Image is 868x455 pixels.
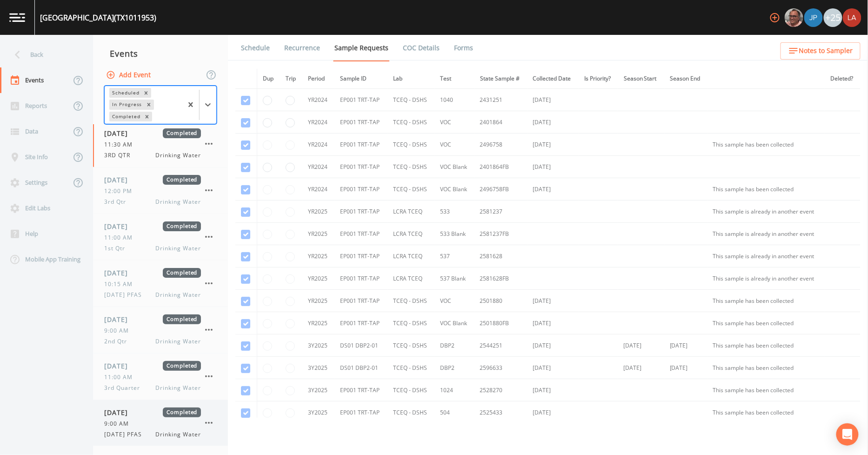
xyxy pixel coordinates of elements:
[104,373,138,381] span: 11:00 AM
[618,357,664,379] td: [DATE]
[708,335,825,357] td: This sample has been collected
[163,408,201,417] span: Completed
[708,379,825,401] td: This sample has been collected
[474,335,527,357] td: 2544251
[104,280,138,288] span: 10:15 AM
[474,134,527,156] td: 2496758
[104,327,134,335] span: 9:00 AM
[109,112,142,121] div: Completed
[387,201,434,223] td: LCRA TCEQ
[334,312,387,335] td: EP001 TRT-TAP
[104,291,147,299] span: [DATE] PFAS
[163,361,201,371] span: Completed
[156,430,201,439] span: Drinking Water
[334,357,387,379] td: DS01 DBP2-01
[474,245,527,268] td: 2581628
[527,178,579,201] td: [DATE]
[156,291,201,299] span: Drinking Water
[93,261,228,307] a: [DATE]Completed10:15 AM[DATE] PFASDrinking Water
[40,12,156,23] div: [GEOGRAPHIC_DATA] (TX1011953)
[302,268,334,290] td: YR2025
[302,201,334,223] td: YR2025
[93,354,228,400] a: [DATE]Completed11:00 AM3rd QuarterDrinking Water
[474,357,527,379] td: 2596633
[708,290,825,312] td: This sample has been collected
[334,335,387,357] td: DS01 DBP2-01
[104,187,138,195] span: 12:00 PM
[334,290,387,312] td: EP001 TRT-TAP
[434,245,474,268] td: 537
[334,268,387,290] td: EP001 TRT-TAP
[334,156,387,178] td: EP001 TRT-TAP
[93,121,228,167] a: [DATE]Completed11:30 AM3RD QTRDrinking Water
[387,111,434,134] td: TCEQ - DSHS
[387,89,434,111] td: TCEQ - DSHS
[708,312,825,335] td: This sample has been collected
[334,69,387,89] th: Sample ID
[708,178,825,201] td: This sample has been collected
[104,314,134,324] span: [DATE]
[387,268,434,290] td: LCRA TCEQ
[664,69,708,89] th: Season End
[387,156,434,178] td: TCEQ - DSHS
[434,268,474,290] td: 537 Blank
[664,335,708,357] td: [DATE]
[401,35,441,61] a: COC Details
[302,69,334,89] th: Period
[104,151,136,160] span: 3RD QTR
[104,337,133,346] span: 2nd Qtr
[163,175,201,185] span: Completed
[527,357,579,379] td: [DATE]
[387,178,434,201] td: TCEQ - DSHS
[334,134,387,156] td: EP001 TRT-TAP
[527,156,579,178] td: [DATE]
[156,337,201,346] span: Drinking Water
[302,379,334,401] td: 3Y2025
[843,8,861,27] img: cf6e799eed601856facf0d2563d1856d
[434,379,474,401] td: 1024
[434,178,474,201] td: VOC Blank
[387,401,434,424] td: TCEQ - DSHS
[302,401,334,424] td: 3Y2025
[474,223,527,245] td: 2581237FB
[387,69,434,89] th: Lab
[804,8,823,27] img: 41241ef155101aa6d92a04480b0d0000
[527,111,579,134] td: [DATE]
[302,111,334,134] td: YR2024
[527,312,579,335] td: [DATE]
[799,45,853,57] span: Notes to Sampler
[387,245,434,268] td: LCRA TCEQ
[474,290,527,312] td: 2501880
[156,384,201,392] span: Drinking Water
[104,361,134,371] span: [DATE]
[156,198,201,206] span: Drinking Water
[93,400,228,447] a: [DATE]Completed9:00 AM[DATE] PFASDrinking Water
[387,379,434,401] td: TCEQ - DSHS
[708,201,825,223] td: This sample is already in another event
[708,401,825,424] td: This sample has been collected
[527,290,579,312] td: [DATE]
[527,379,579,401] td: [DATE]
[334,111,387,134] td: EP001 TRT-TAP
[104,408,134,417] span: [DATE]
[104,221,134,231] span: [DATE]
[474,201,527,223] td: 2581237
[334,178,387,201] td: EP001 TRT-TAP
[302,223,334,245] td: YR2025
[104,175,134,185] span: [DATE]
[387,335,434,357] td: TCEQ - DSHS
[334,223,387,245] td: EP001 TRT-TAP
[163,221,201,231] span: Completed
[527,134,579,156] td: [DATE]
[434,401,474,424] td: 504
[434,156,474,178] td: VOC Blank
[334,401,387,424] td: EP001 TRT-TAP
[804,8,823,27] div: Joshua gere Paul
[141,88,151,98] div: Remove Scheduled
[474,156,527,178] td: 2401864FB
[104,244,131,253] span: 1st Qtr
[302,290,334,312] td: YR2025
[104,234,138,242] span: 11:00 AM
[708,223,825,245] td: This sample is already in another event
[387,134,434,156] td: TCEQ - DSHS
